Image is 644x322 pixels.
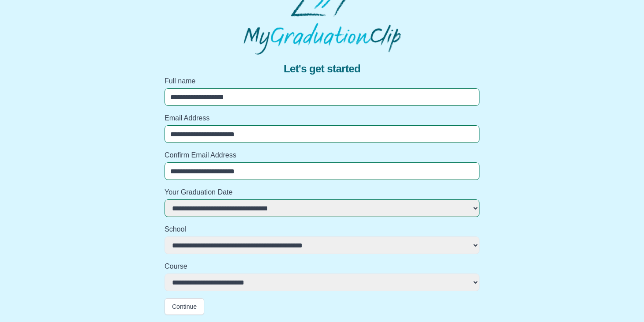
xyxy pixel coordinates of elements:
[165,261,479,272] label: Course
[165,298,204,315] button: Continue
[165,76,479,86] label: Full name
[165,187,479,198] label: Your Graduation Date
[165,224,479,235] label: School
[284,62,360,76] span: Let's get started
[165,113,479,124] label: Email Address
[165,150,479,161] label: Confirm Email Address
